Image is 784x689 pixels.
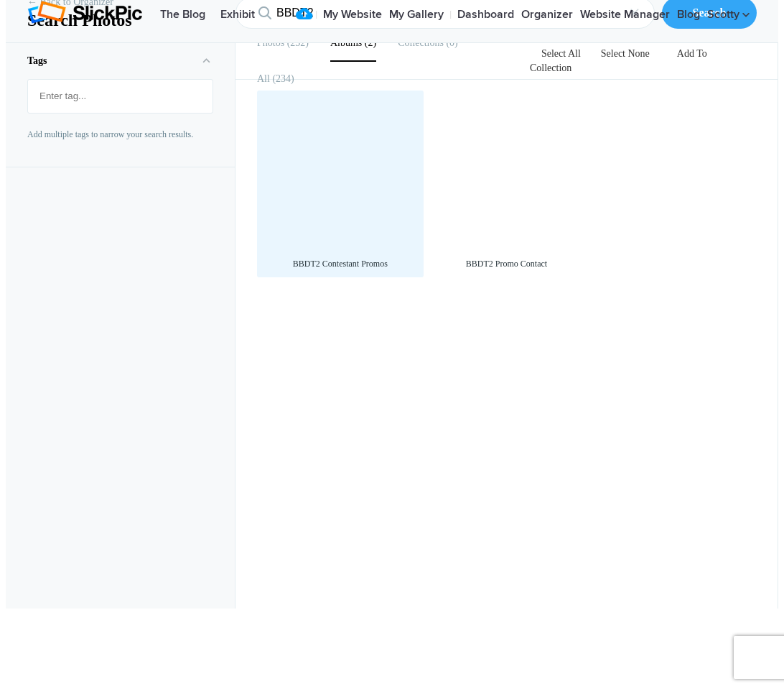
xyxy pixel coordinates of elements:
[533,48,589,59] a: Select All
[264,257,416,270] div: BBDT2 Contestant Promos
[592,48,658,59] a: Select None
[35,83,205,109] input: Enter tag...
[27,55,47,66] b: Tags
[28,80,213,113] mat-chip-list: Fruit selection
[431,257,583,270] div: BBDT2 Promo Contact
[27,128,213,141] p: Add multiple tags to narrow your search results.
[257,73,270,84] b: All
[270,73,294,84] span: 234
